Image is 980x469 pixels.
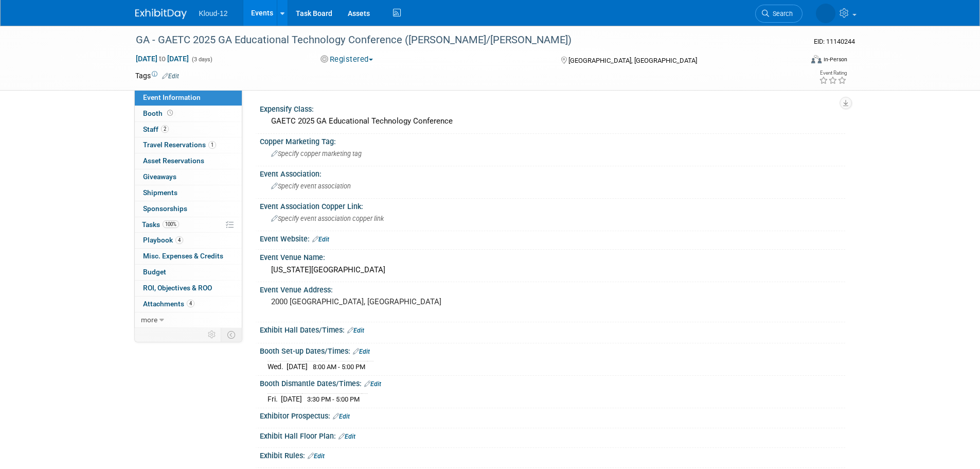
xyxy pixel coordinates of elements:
span: ROI, Objectives & ROO [143,284,212,292]
div: Event Rating [819,71,847,76]
a: Staff2 [135,122,242,137]
span: Staff [143,125,169,133]
div: GAETC 2025 GA Educational Technology Conference [268,113,838,129]
a: Edit [312,236,329,243]
div: Event Venue Name: [260,250,845,263]
td: Tags [135,71,179,81]
span: Booth not reserved yet [165,109,175,117]
span: Specify copper marketing tag [271,150,362,158]
span: Specify event association copper link [271,215,384,222]
div: Event Format [742,54,848,69]
td: Toggle Event Tabs [221,328,242,341]
a: Playbook4 [135,233,242,248]
div: Event Association: [260,166,845,179]
a: Budget [135,265,242,280]
a: Misc. Expenses & Credits [135,249,242,264]
button: Registered [317,54,377,65]
span: 2 [161,125,169,133]
a: Edit [308,453,325,460]
td: [DATE] [281,393,302,404]
td: Personalize Event Tab Strip [203,328,221,341]
span: Sponsorships [143,204,187,213]
a: Edit [364,380,381,388]
span: Search [734,10,757,18]
a: Edit [162,73,179,80]
span: Event Information [143,93,201,101]
div: Exhibitor Prospectus: [260,408,845,422]
a: Edit [347,327,364,334]
span: 3:30 PM - 5:00 PM [307,395,360,403]
span: 4 [187,300,194,307]
a: Tasks100% [135,217,242,233]
div: Event Association Copper Link: [260,199,845,212]
span: 1 [208,141,216,149]
a: Edit [333,413,350,420]
div: Copper Marketing Tag: [260,134,845,147]
span: Specify event association [271,182,351,190]
span: Booth [143,109,175,117]
a: Sponsorships [135,201,242,217]
div: Event Venue Address: [260,282,845,295]
span: 4 [175,236,183,244]
a: Attachments4 [135,297,242,312]
a: Event Information [135,90,242,106]
span: Shipments [143,188,177,197]
a: Booth [135,106,242,121]
div: Event Website: [260,231,845,245]
div: Exhibit Hall Dates/Times: [260,322,845,336]
div: Booth Dismantle Dates/Times: [260,376,845,389]
td: Fri. [268,393,281,404]
a: Edit [338,433,355,440]
span: Giveaways [143,172,176,181]
span: [DATE] [DATE] [135,54,189,63]
span: Budget [143,268,166,276]
a: Shipments [135,185,242,201]
pre: 2000 [GEOGRAPHIC_DATA], [GEOGRAPHIC_DATA] [271,297,492,306]
div: Exhibit Rules: [260,448,845,461]
span: Event ID: 11140244 [814,38,855,45]
a: more [135,312,242,328]
td: [DATE] [287,361,308,372]
img: Format-Inperson.png [811,55,822,63]
a: Asset Reservations [135,153,242,169]
img: ExhibitDay [135,9,187,19]
span: Attachments [143,300,194,308]
span: 100% [163,220,179,228]
a: Travel Reservations1 [135,137,242,153]
span: (3 days) [191,56,212,63]
div: Expensify Class: [260,101,845,114]
span: Misc. Expenses & Credits [143,252,223,260]
span: Playbook [143,236,183,244]
a: Giveaways [135,169,242,185]
div: GA - GAETC 2025 GA Educational Technology Conference ([PERSON_NAME]/[PERSON_NAME]) [132,31,787,49]
div: [US_STATE][GEOGRAPHIC_DATA] [268,262,838,278]
span: 8:00 AM - 5:00 PM [313,363,365,371]
span: to [157,55,167,63]
span: Tasks [142,220,179,229]
img: Kelli Martines [780,6,835,17]
span: Asset Reservations [143,157,204,165]
a: Search [720,5,767,23]
span: [GEOGRAPHIC_DATA], [GEOGRAPHIC_DATA] [568,57,697,64]
div: Booth Set-up Dates/Times: [260,343,845,357]
td: Wed. [268,361,287,372]
span: more [141,316,157,324]
div: In-Person [823,56,847,63]
span: Kloud-12 [199,9,228,18]
div: Exhibit Hall Floor Plan: [260,428,845,442]
span: Travel Reservations [143,141,216,149]
a: Edit [353,348,370,355]
a: ROI, Objectives & ROO [135,281,242,296]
